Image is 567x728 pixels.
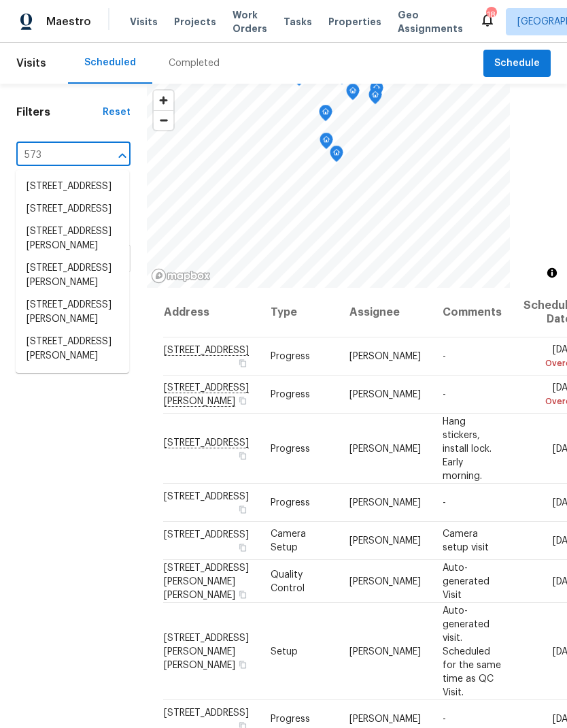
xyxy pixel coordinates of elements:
span: [PERSON_NAME] [349,536,421,546]
span: [PERSON_NAME] [349,714,421,724]
span: [PERSON_NAME] [349,576,421,586]
span: Work Orders [233,8,267,35]
span: - [443,714,446,724]
li: [STREET_ADDRESS][PERSON_NAME] [16,294,129,331]
span: Visits [130,15,158,29]
button: Copy Address [237,395,249,407]
span: - [443,352,446,361]
h1: Filters [16,105,103,119]
button: Zoom in [154,90,173,110]
div: Map marker [320,133,333,154]
span: Progress [271,390,310,399]
li: [STREET_ADDRESS][PERSON_NAME] [16,220,129,257]
div: Scheduled [84,56,136,69]
div: Map marker [368,88,382,109]
span: [STREET_ADDRESS] [164,492,249,501]
button: Zoom out [154,110,173,130]
span: Hang stickers, install lock. Early morning. [443,416,492,480]
span: [STREET_ADDRESS][PERSON_NAME][PERSON_NAME] [164,633,249,669]
input: Search for an address... [16,145,92,166]
span: [STREET_ADDRESS] [164,708,249,718]
div: Map marker [346,84,360,105]
span: [STREET_ADDRESS][PERSON_NAME][PERSON_NAME] [164,563,249,599]
span: [PERSON_NAME] [349,444,421,453]
div: Completed [169,56,220,70]
button: Copy Address [237,503,249,516]
li: [STREET_ADDRESS][PERSON_NAME] [16,257,129,294]
span: Quality Control [271,569,305,593]
span: Progress [271,352,310,361]
span: Camera setup visit [443,529,489,552]
span: - [443,498,446,508]
button: Toggle attribution [544,265,560,281]
span: - [443,390,446,399]
span: Maestro [46,15,91,29]
li: [STREET_ADDRESS][PERSON_NAME] [16,331,129,367]
button: Copy Address [237,542,249,554]
th: Assignee [339,288,432,337]
span: Setup [271,646,298,656]
span: Progress [271,498,310,508]
span: Progress [271,444,310,453]
div: Reset [103,105,131,119]
span: [PERSON_NAME] [349,390,421,399]
span: [PERSON_NAME] [349,646,421,656]
span: [STREET_ADDRESS] [164,530,249,540]
th: Type [260,288,339,337]
div: Map marker [330,146,343,167]
li: [STREET_ADDRESS] [16,176,129,198]
button: Copy Address [237,449,249,461]
span: Progress [271,714,310,724]
span: Tasks [283,17,312,27]
th: Address [163,288,260,337]
span: Camera Setup [271,529,306,552]
span: Properties [328,15,381,29]
li: [STREET_ADDRESS] [16,198,129,220]
button: Copy Address [237,658,249,670]
span: Auto-generated Visit [443,563,489,599]
a: Mapbox homepage [151,268,211,284]
span: Auto-generated visit. Scheduled for the same time as QC Visit. [443,606,501,697]
button: Copy Address [237,357,249,369]
span: Schedule [494,55,540,72]
span: [PERSON_NAME] [349,352,421,361]
span: [PERSON_NAME] [349,498,421,508]
canvas: Map [147,84,510,288]
button: Close [113,146,132,165]
span: Projects [174,15,216,29]
span: Geo Assignments [398,8,463,35]
span: Toggle attribution [548,265,556,280]
div: Map marker [319,105,332,126]
button: Copy Address [237,588,249,600]
span: Visits [16,48,46,78]
div: 18 [486,8,496,22]
button: Schedule [483,50,551,78]
th: Comments [432,288,513,337]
